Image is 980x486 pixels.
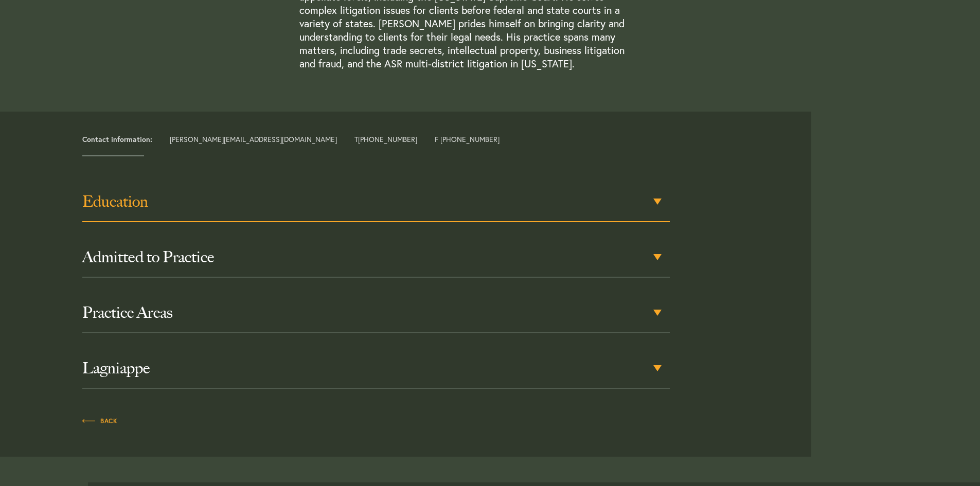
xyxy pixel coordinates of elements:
[82,134,152,144] strong: Contact information:
[82,192,670,211] h3: Education
[435,136,500,143] span: F [PHONE_NUMBER]
[82,303,670,322] h3: Practice Areas
[82,248,670,266] h3: Admitted to Practice
[170,134,337,144] a: [PERSON_NAME][EMAIL_ADDRESS][DOMAIN_NAME]
[354,136,417,143] span: T
[358,134,417,144] a: [PHONE_NUMBER]
[82,415,117,426] a: Back
[82,418,117,424] span: Back
[82,359,670,377] h3: Lagniappe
